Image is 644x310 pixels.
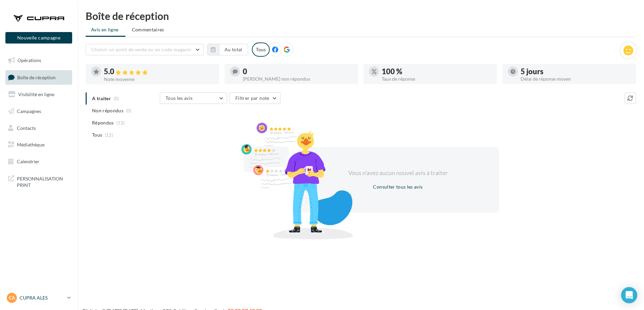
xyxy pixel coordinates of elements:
button: Filtrer par note [230,92,281,104]
span: Boîte de réception [17,74,56,80]
span: Contacts [17,125,36,131]
div: Taux de réponse [382,77,492,81]
a: Boîte de réception [4,70,74,85]
a: Médiathèque [4,138,74,152]
div: Boîte de réception [86,11,636,21]
span: CA [9,294,15,301]
button: Choisir un point de vente ou un code magasin [86,44,204,55]
a: Campagnes [4,104,74,118]
span: Médiathèque [17,142,45,147]
button: Au total [219,44,248,55]
span: Visibilité en ligne [18,91,54,97]
button: Nouvelle campagne [5,32,72,44]
div: Open Intercom Messenger [621,287,637,303]
button: Au total [207,44,248,55]
div: 5 jours [521,68,631,75]
span: Répondus [92,119,114,126]
span: Tous les avis [166,95,193,101]
button: Consulter tous les avis [370,183,425,191]
div: 100 % [382,68,492,75]
div: 5.0 [104,68,214,76]
span: (0) [126,108,132,113]
span: Calendrier [17,159,39,164]
a: Opérations [4,53,74,67]
a: PERSONNALISATION PRINT [4,171,74,191]
span: Commentaires [132,26,164,33]
span: PERSONNALISATION PRINT [17,174,69,189]
a: Contacts [4,121,74,135]
span: (12) [105,132,113,138]
span: Opérations [18,57,41,63]
span: Non répondus [92,107,123,114]
div: Note moyenne [104,77,214,82]
p: CUPRA ALES [20,294,64,301]
div: Vous n'avez aucun nouvel avis à traiter [340,169,456,177]
span: Choisir un point de vente ou un code magasin [91,47,191,52]
span: (12) [116,120,125,125]
div: 0 [243,68,353,75]
div: [PERSON_NAME] non répondus [243,77,353,81]
a: Calendrier [4,154,74,169]
div: Délai de réponse moyen [521,77,631,81]
a: CA CUPRA ALES [5,291,72,304]
div: Tous [252,43,270,57]
span: Campagnes [17,108,41,114]
span: Tous [92,132,102,138]
a: Visibilité en ligne [4,87,74,102]
button: Tous les avis [160,92,227,104]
